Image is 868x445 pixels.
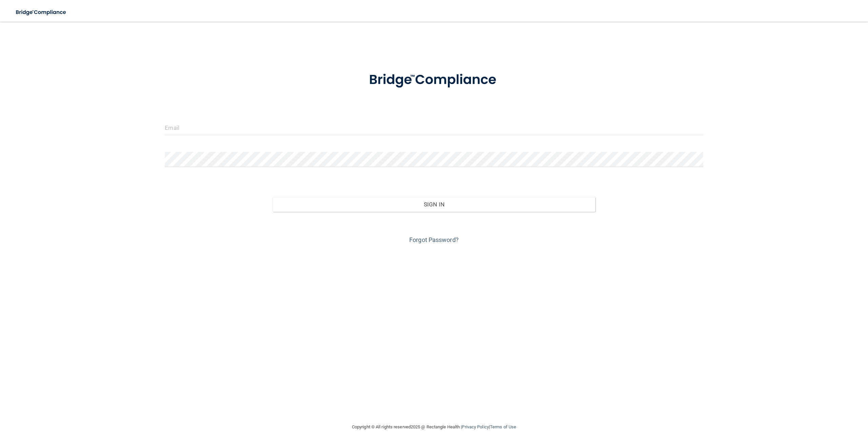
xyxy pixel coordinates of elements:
[462,424,489,429] a: Privacy Policy
[409,236,459,243] a: Forgot Password?
[273,197,595,212] button: Sign In
[310,416,558,438] div: Copyright © All rights reserved 2025 @ Rectangle Health | |
[490,424,516,429] a: Terms of Use
[10,5,73,19] img: bridge_compliance_login_screen.278c3ca4.svg
[355,62,513,98] img: bridge_compliance_login_screen.278c3ca4.svg
[165,120,703,135] input: Email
